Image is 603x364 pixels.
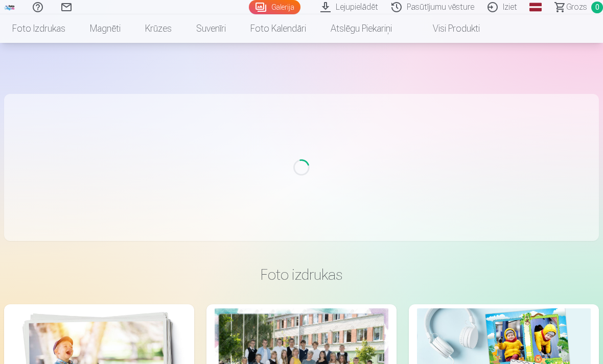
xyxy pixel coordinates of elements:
[404,14,492,43] a: Visi produkti
[78,14,133,43] a: Magnēti
[591,2,603,13] span: 0
[12,265,591,284] h3: Foto izdrukas
[184,14,238,43] a: Suvenīri
[566,1,587,13] span: Grozs
[238,14,318,43] a: Foto kalendāri
[133,14,184,43] a: Krūzes
[4,4,15,10] img: /fa1
[318,14,404,43] a: Atslēgu piekariņi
